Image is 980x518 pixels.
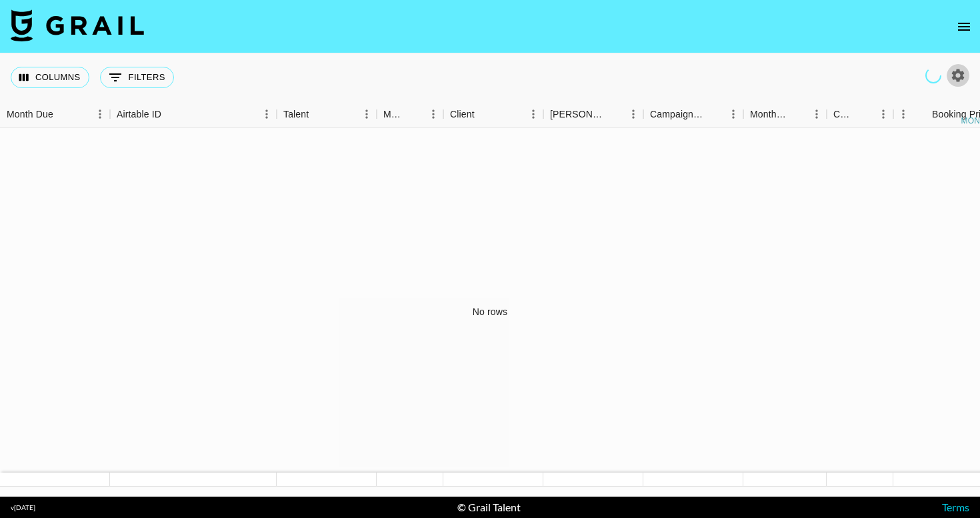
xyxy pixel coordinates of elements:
[405,105,423,123] button: Sort
[827,101,893,127] div: Currency
[423,104,443,124] button: Menu
[913,105,932,123] button: Sort
[550,101,605,127] div: [PERSON_NAME]
[7,101,53,127] div: Month Due
[925,67,941,83] span: Refreshing managers, users, talent, clients, campaigns...
[807,104,827,124] button: Menu
[788,105,807,123] button: Sort
[110,101,277,127] div: Airtable ID
[383,101,405,127] div: Manager
[309,105,327,123] button: Sort
[523,104,543,124] button: Menu
[833,101,855,127] div: Currency
[443,101,543,127] div: Client
[543,101,643,127] div: Booker
[53,105,72,123] button: Sort
[893,104,913,124] button: Menu
[743,101,827,127] div: Month Due
[450,101,475,127] div: Client
[650,101,705,127] div: Campaign (Type)
[357,104,377,124] button: Menu
[457,501,521,514] div: © Grail Talent
[90,104,110,124] button: Menu
[723,104,743,124] button: Menu
[605,105,623,123] button: Sort
[705,105,723,123] button: Sort
[643,101,743,127] div: Campaign (Type)
[942,501,969,513] a: Terms
[475,105,493,123] button: Sort
[100,67,174,88] button: Show filters
[161,105,180,123] button: Sort
[623,104,643,124] button: Menu
[11,9,144,41] img: Grail Talent
[951,13,977,40] button: open drawer
[283,101,309,127] div: Talent
[257,104,277,124] button: Menu
[277,101,377,127] div: Talent
[855,105,873,123] button: Sort
[11,67,89,88] button: Select columns
[377,101,443,127] div: Manager
[873,104,893,124] button: Menu
[750,101,788,127] div: Month Due
[11,503,35,512] div: v [DATE]
[117,101,161,127] div: Airtable ID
